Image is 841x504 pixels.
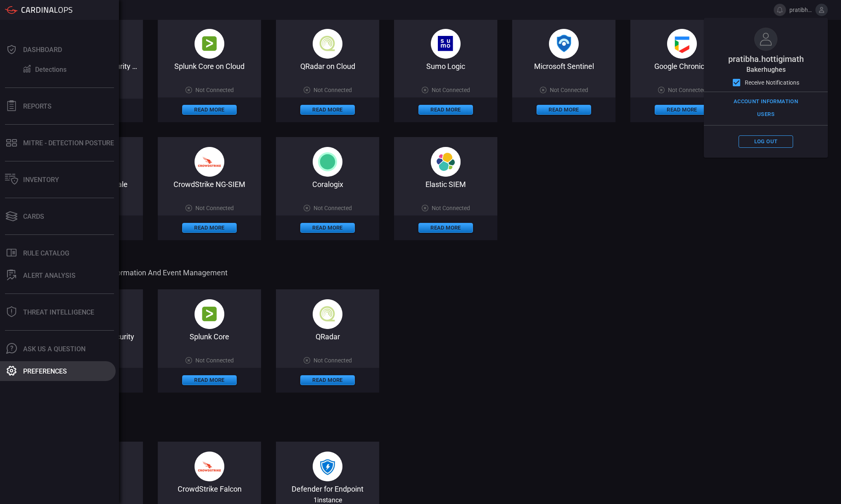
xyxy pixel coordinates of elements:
[158,485,261,493] div: CrowdStrike Falcon
[394,180,497,189] div: Elastic SIEM
[418,105,473,115] button: Read More
[195,87,234,93] span: Not Connected
[537,105,591,115] button: Read More
[195,299,224,329] img: splunk-B-AX9-PE.png
[512,62,615,71] div: Microsoft Sentinel
[276,62,379,71] div: QRadar on Cloud
[314,205,352,211] span: Not Connected
[746,66,786,73] span: bakerhughes
[195,147,224,177] img: crowdstrike_falcon-DF2rzYKc.png
[431,29,461,59] img: sumo_logic-BhVDPgcO.png
[739,135,793,148] button: Log out
[432,87,470,93] span: Not Connected
[23,176,59,184] div: Inventory
[23,272,76,279] div: ALERT ANALYSIS
[313,147,342,177] img: svg%3e
[276,485,379,493] div: Defender for Endpoint
[276,332,379,341] div: QRadar
[23,46,62,54] div: Dashboard
[418,223,473,233] button: Read More
[745,78,800,87] span: Receive Notifications
[23,308,94,316] div: Threat Intelligence
[158,62,261,71] div: Splunk Core on Cloud
[23,102,52,110] div: Reports
[182,223,237,233] button: Read More
[23,345,86,353] div: Ask Us A Question
[667,29,697,59] img: google_chronicle-BEvpeoLq.png
[23,213,44,220] div: Cards
[549,29,579,59] img: microsoft_sentinel-DmoYopBN.png
[195,205,234,211] span: Not Connected
[300,223,355,233] button: Read More
[276,180,379,189] div: Coralogix
[739,108,793,121] button: Users
[314,87,352,93] span: Not Connected
[432,205,470,211] span: Not Connected
[158,180,261,189] div: CrowdStrike NG-SIEM
[314,496,342,504] span: 1 instance
[313,452,342,481] img: microsoft_defender-D-kA0Dc-.png
[732,95,800,108] button: Account Information
[195,452,224,481] img: crowdstrike_falcon-DF2rzYKc.png
[300,105,355,115] button: Read More
[195,29,224,59] img: splunk-B-AX9-PE.png
[550,87,588,93] span: Not Connected
[313,29,342,59] img: qradar_on_cloud-CqUPbAk2.png
[789,7,812,13] span: pratibha.hottigimath
[182,375,237,385] button: Read More
[300,375,355,385] button: Read More
[314,357,352,364] span: Not Connected
[195,357,234,364] span: Not Connected
[313,299,342,329] img: qradar_on_cloud-CqUPbAk2.png
[35,66,67,73] div: Detections
[23,367,67,375] div: Preferences
[23,249,69,257] div: Rule Catalog
[655,105,709,115] button: Read More
[630,62,734,71] div: Google Chronicle
[182,105,237,115] button: Read More
[728,54,804,64] span: pratibha.hottigimath
[23,139,114,147] div: MITRE - Detection Posture
[394,62,497,71] div: Sumo Logic
[40,268,823,277] span: On Premise Security Information and Event Management
[158,332,261,341] div: Splunk Core
[668,87,706,93] span: Not Connected
[431,147,461,177] img: svg+xml,%3c
[40,421,823,429] span: Endpoint Protection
